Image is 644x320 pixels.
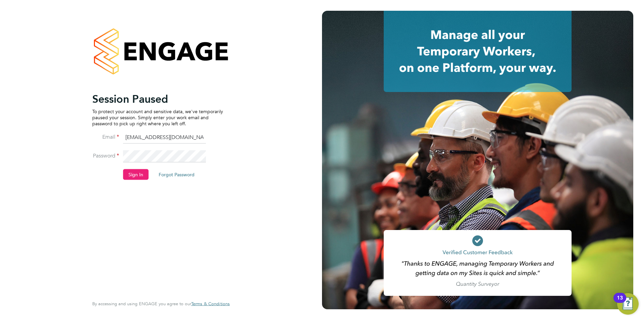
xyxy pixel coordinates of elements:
span: By accessing and using ENGAGE you agree to our [92,301,230,307]
label: Email [92,133,119,140]
label: Password [92,152,119,159]
div: 13 [617,298,623,307]
p: To protect your account and sensitive data, we've temporarily paused your session. Simply enter y... [92,108,223,127]
input: Enter your work email... [123,132,206,144]
button: Forgot Password [153,169,200,180]
button: Sign In [123,169,149,180]
a: Terms & Conditions [191,301,230,307]
span: Terms & Conditions [191,301,230,307]
button: Open Resource Center, 13 new notifications [617,293,639,315]
h2: Session Paused [92,92,223,105]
